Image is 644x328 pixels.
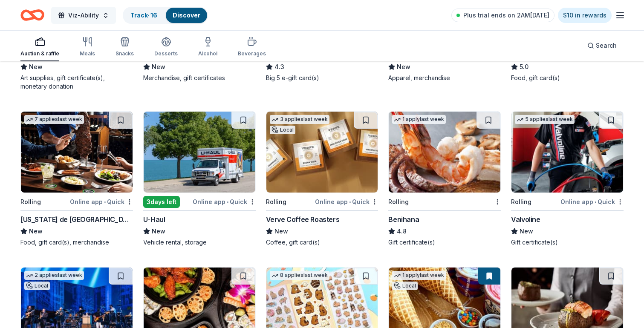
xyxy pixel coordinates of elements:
[24,115,84,124] div: 7 applies last week
[29,226,43,236] span: New
[173,12,200,19] a: Discover
[451,9,554,22] a: Plus trial ends on 2AM[DATE]
[152,62,165,72] span: New
[392,271,446,280] div: 1 apply last week
[227,199,228,205] span: •
[21,112,133,193] img: Image for Texas de Brazil
[511,111,624,247] a: Image for Valvoline5 applieslast weekRollingOnline app•QuickValvolineNewGift certificate(s)
[104,199,106,205] span: •
[397,226,407,236] span: 4.8
[266,112,378,193] img: Image for Verve Coffee Roasters
[511,74,624,82] div: Food, gift card(s)
[193,196,256,207] div: Online app Quick
[511,214,540,224] div: Valvoline
[154,50,178,57] div: Desserts
[143,196,180,208] div: 3 days left
[388,214,419,224] div: Benihana
[580,37,624,54] button: Search
[143,214,165,224] div: U-Haul
[29,62,43,72] span: New
[20,5,44,25] a: Home
[463,10,549,20] span: Plus trial ends on 2AM[DATE]
[389,112,500,193] img: Image for Benihana
[388,111,501,247] a: Image for Benihana1 applylast weekRollingBenihana4.8Gift certificate(s)
[68,10,99,20] span: Viz-Ability
[20,214,133,224] div: [US_STATE] de [GEOGRAPHIC_DATA]
[558,8,612,23] a: $10 in rewards
[152,226,165,236] span: New
[349,199,351,205] span: •
[20,74,133,91] div: Art supplies, gift certificate(s), monetary donation
[520,226,533,236] span: New
[388,238,501,247] div: Gift certificate(s)
[20,238,133,247] div: Food, gift card(s), merchandise
[266,238,378,247] div: Coffee, gift card(s)
[266,214,340,224] div: Verve Coffee Roasters
[270,271,329,280] div: 8 applies last week
[20,50,59,57] div: Auction & raffle
[511,197,531,207] div: Rolling
[388,74,501,82] div: Apparel, merchandise
[198,33,217,61] button: Alcohol
[266,197,286,207] div: Rolling
[24,282,50,290] div: Local
[595,199,596,205] span: •
[154,33,178,61] button: Desserts
[397,62,410,72] span: New
[130,12,157,19] a: Track· 16
[80,33,95,61] button: Meals
[392,282,418,290] div: Local
[20,197,41,207] div: Rolling
[24,271,84,280] div: 2 applies last week
[51,7,116,24] button: Viz-Ability
[520,62,528,72] span: 5.0
[270,115,329,124] div: 3 applies last week
[116,50,134,57] div: Snacks
[388,197,409,207] div: Rolling
[238,33,266,61] button: Beverages
[143,238,256,247] div: Vehicle rental, storage
[392,115,446,124] div: 1 apply last week
[116,33,134,61] button: Snacks
[238,50,266,57] div: Beverages
[20,33,59,61] button: Auction & raffle
[270,126,295,134] div: Local
[144,112,255,193] img: Image for U-Haul
[511,238,624,247] div: Gift certificate(s)
[511,112,623,193] img: Image for Valvoline
[266,74,378,82] div: Big 5 e-gift card(s)
[198,50,217,57] div: Alcohol
[274,62,284,72] span: 4.3
[274,226,288,236] span: New
[143,74,256,82] div: Merchandise, gift certificates
[560,196,624,207] div: Online app Quick
[266,111,378,247] a: Image for Verve Coffee Roasters3 applieslast weekLocalRollingOnline app•QuickVerve Coffee Roaster...
[515,115,575,124] div: 5 applies last week
[80,50,95,57] div: Meals
[70,196,133,207] div: Online app Quick
[315,196,378,207] div: Online app Quick
[596,40,617,51] span: Search
[123,7,208,24] button: Track· 16Discover
[143,111,256,247] a: Image for U-Haul3days leftOnline app•QuickU-HaulNewVehicle rental, storage
[20,111,133,247] a: Image for Texas de Brazil7 applieslast weekRollingOnline app•Quick[US_STATE] de [GEOGRAPHIC_DATA]...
